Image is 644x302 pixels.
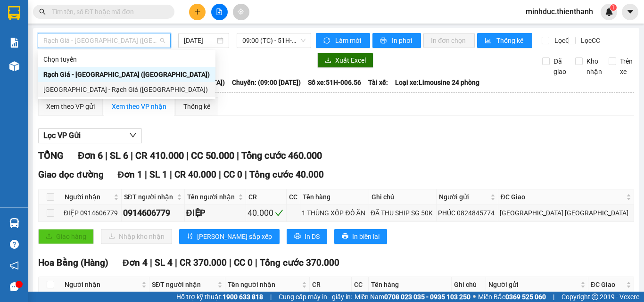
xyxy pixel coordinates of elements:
button: uploadGiao hàng [38,229,94,244]
div: Xem theo VP nhận [112,101,166,112]
span: Tổng cước 460.000 [241,150,322,161]
span: Đơn 4 [123,257,148,268]
th: Tên hàng [300,189,369,205]
input: Tìm tên, số ĐT hoặc mã đơn [52,7,163,17]
button: aim [233,4,249,20]
span: In DS [305,231,320,242]
span: [PERSON_NAME] sắp xếp [197,231,272,242]
span: printer [294,233,301,240]
sup: 1 [610,4,617,11]
span: Người gửi [488,279,578,290]
span: Trên xe [616,56,636,77]
span: search [39,8,46,15]
div: 0914606779 [123,206,183,220]
div: PHÚC 0824845774 [438,208,496,218]
span: SL 4 [155,257,173,268]
div: Rạch Giá - [GEOGRAPHIC_DATA] ([GEOGRAPHIC_DATA]) [43,69,210,80]
div: ĐÃ THU SHIP SG 50K [371,208,435,218]
div: Sài Gòn - Rạch Giá (Hàng Hoá) [38,82,215,97]
span: Cung cấp máy in - giấy in: [279,292,352,302]
span: | [229,257,231,268]
span: | [270,292,272,302]
span: | [131,150,133,161]
span: SL 1 [149,169,167,180]
span: copyright [592,294,598,300]
span: bar-chart [485,37,493,45]
th: CR [246,189,286,205]
span: plus [194,8,201,15]
img: logo-vxr [8,6,20,20]
div: [GEOGRAPHIC_DATA] - Rạch Giá ([GEOGRAPHIC_DATA]) [43,84,210,95]
button: bar-chartThống kê [477,33,532,48]
span: CC 0 [223,169,242,180]
span: | [150,257,152,268]
span: Tổng cước 370.000 [260,257,339,268]
th: Tên hàng [369,277,451,293]
button: downloadXuất Excel [317,53,373,68]
div: Rạch Giá - Sài Gòn (Hàng Hoá) [38,67,215,82]
span: Loại xe: Limousine 24 phòng [395,77,479,88]
span: printer [342,233,348,240]
span: | [105,150,107,161]
span: Tài xế: [368,77,388,88]
img: warehouse-icon [9,218,19,228]
div: Thống kê [183,101,210,112]
span: notification [10,261,19,270]
th: CR [310,277,352,293]
span: Đơn 1 [118,169,143,180]
span: | [145,169,147,180]
button: printerIn biên lai [334,229,387,244]
span: Đơn 6 [78,150,103,161]
span: Lọc CC [577,35,602,46]
span: 1 [611,4,615,11]
span: check [275,209,283,217]
span: | [219,169,221,180]
div: 1 THÙNG XỐP ĐỒ ĂN [302,208,367,218]
button: Lọc VP Gửi [38,128,142,143]
span: | [255,257,257,268]
strong: 1900 633 818 [223,293,263,301]
th: Ghi chú [369,189,437,205]
div: Xem theo VP gửi [46,101,95,112]
span: CR 40.000 [174,169,216,180]
button: sort-ascending[PERSON_NAME] sắp xếp [179,229,280,244]
span: Chuyến: (09:00 [DATE]) [232,77,301,88]
button: syncLàm mới [316,33,370,48]
button: downloadNhập kho nhận [101,229,172,244]
span: printer [380,37,388,45]
span: Rạch Giá - Sài Gòn (Hàng Hoá) [43,33,165,48]
span: Tên người nhận [187,192,237,202]
th: Ghi chú [452,277,486,293]
span: TỔNG [38,150,64,161]
th: CC [287,189,301,205]
div: ĐIỆP [186,206,245,220]
span: SĐT người nhận [124,192,175,202]
span: 09:00 (TC) - 51H-006.56 [242,33,305,48]
span: CR 410.000 [135,150,184,161]
th: CC [352,277,369,293]
span: | [553,292,554,302]
span: file-add [216,8,223,15]
span: caret-down [626,8,635,16]
span: Đã giao [550,56,570,77]
span: | [245,169,247,180]
span: Tên người nhận [228,279,300,290]
img: solution-icon [9,38,19,48]
span: sort-ascending [187,233,193,240]
span: Lọc CR [551,35,575,46]
span: message [10,282,19,291]
div: 40.000 [248,206,284,220]
div: ĐIỆP 0914606779 [64,208,120,218]
span: sync [323,37,331,45]
button: printerIn DS [287,229,327,244]
span: Miền Bắc [478,292,546,302]
span: Tổng cước 40.000 [249,169,324,180]
span: Kho nhận [583,56,606,77]
span: | [186,150,189,161]
span: In biên lai [352,231,380,242]
span: Người gửi [439,192,488,202]
span: ĐC Giao [501,192,624,202]
strong: 0708 023 035 - 0935 103 250 [384,293,471,301]
span: question-circle [10,240,19,249]
button: caret-down [622,4,638,20]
